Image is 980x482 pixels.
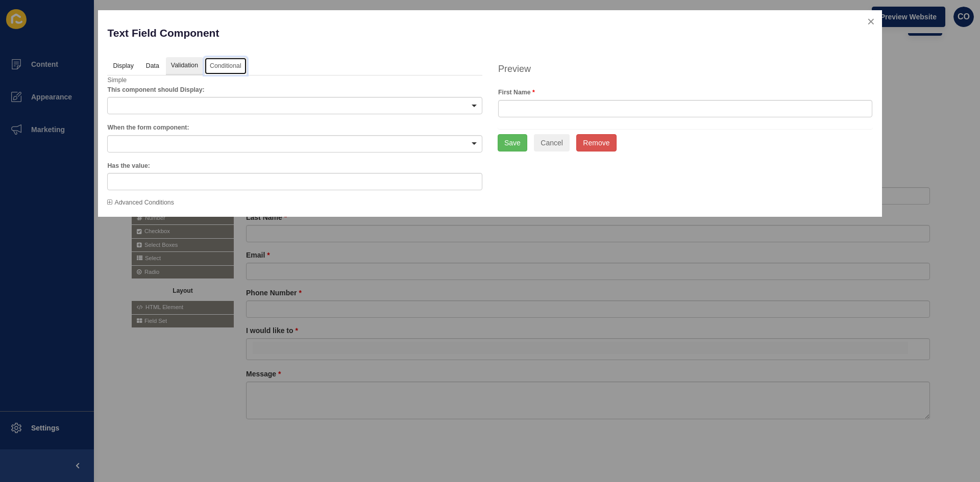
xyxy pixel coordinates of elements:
[166,57,203,76] a: Validation
[107,19,482,46] p: Text Field Component
[498,88,535,97] label: First Name
[534,134,570,151] button: Cancel
[107,77,127,84] span: Simple
[107,161,150,170] label: Has the value:
[861,11,881,32] button: close
[107,199,174,206] span: Advanced Conditions
[107,57,139,75] a: Display
[204,57,247,75] a: Conditional
[498,63,872,75] h4: Preview
[107,85,204,94] label: This component should Display:
[498,134,527,151] button: Save
[576,134,616,151] button: Remove
[107,123,189,132] label: When the form component:
[140,57,165,75] a: Data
